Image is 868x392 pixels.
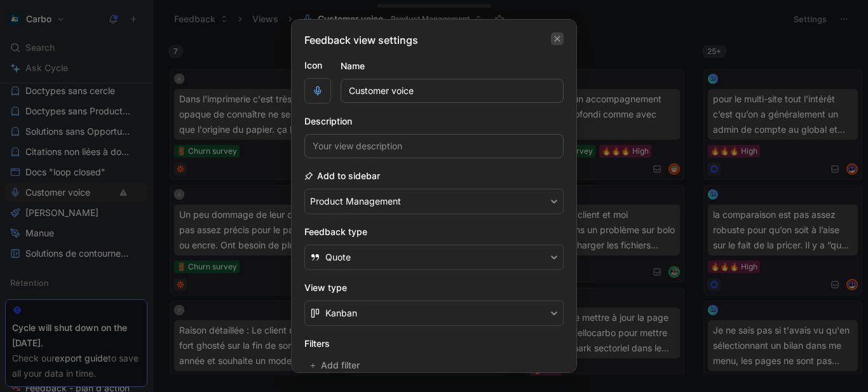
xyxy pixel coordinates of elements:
[304,301,564,326] button: Kanban
[304,336,564,351] h2: Filters
[304,245,564,270] button: Quote
[321,358,361,373] span: Add filter
[304,189,564,214] button: Product Management
[304,32,418,48] h2: Feedback view settings
[341,58,365,74] h2: Name
[341,79,564,103] input: Your view name
[304,114,352,129] h2: Description
[304,356,367,374] button: Add filter
[304,168,380,184] h2: Add to sidebar
[304,134,564,158] input: Your view description
[304,58,331,73] label: Icon
[304,280,564,295] h2: View type
[325,250,351,265] span: Quote
[304,224,564,240] h2: Feedback type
